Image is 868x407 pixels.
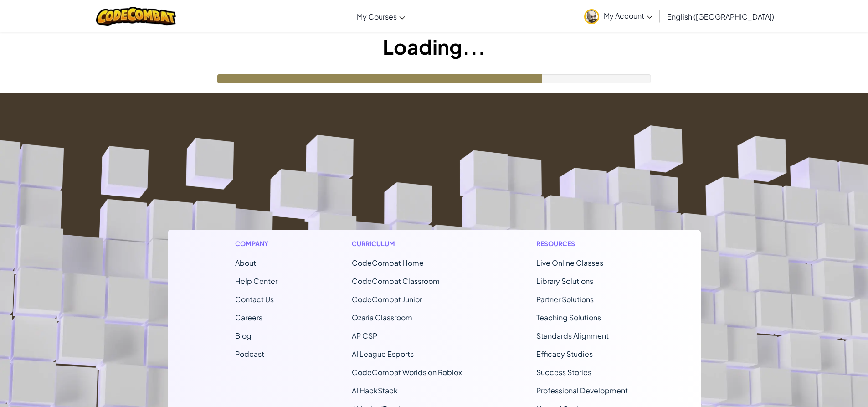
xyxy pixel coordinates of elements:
[536,331,609,340] a: Standards Alignment
[536,367,591,377] a: Success Stories
[352,313,412,322] a: Ozaria Classroom
[357,12,397,21] span: My Courses
[352,258,424,268] span: CodeCombat Home
[352,294,422,304] a: CodeCombat Junior
[604,11,652,21] span: My Account
[352,4,410,29] a: My Courses
[0,32,868,61] h1: Loading...
[235,294,274,304] span: Contact Us
[580,2,657,31] a: My Account
[536,294,594,304] a: Partner Solutions
[352,386,398,395] a: AI HackStack
[235,276,277,286] a: Help Center
[536,386,628,395] a: Professional Development
[352,276,440,286] a: CodeCombat Classroom
[536,349,593,359] a: Efficacy Studies
[536,276,593,286] a: Library Solutions
[352,367,462,377] a: CodeCombat Worlds on Roblox
[663,4,779,29] a: English ([GEOGRAPHIC_DATA])
[235,349,264,359] a: Podcast
[235,239,277,248] h1: Company
[584,9,599,24] img: avatar
[96,7,176,26] img: CodeCombat logo
[536,258,603,268] a: Live Online Classes
[667,12,774,21] span: English ([GEOGRAPHIC_DATA])
[235,313,262,322] a: Careers
[352,331,377,340] a: AP CSP
[352,239,462,248] h1: Curriculum
[536,313,601,322] a: Teaching Solutions
[235,331,252,340] a: Blog
[536,239,633,248] h1: Resources
[352,349,414,359] a: AI League Esports
[235,258,256,268] a: About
